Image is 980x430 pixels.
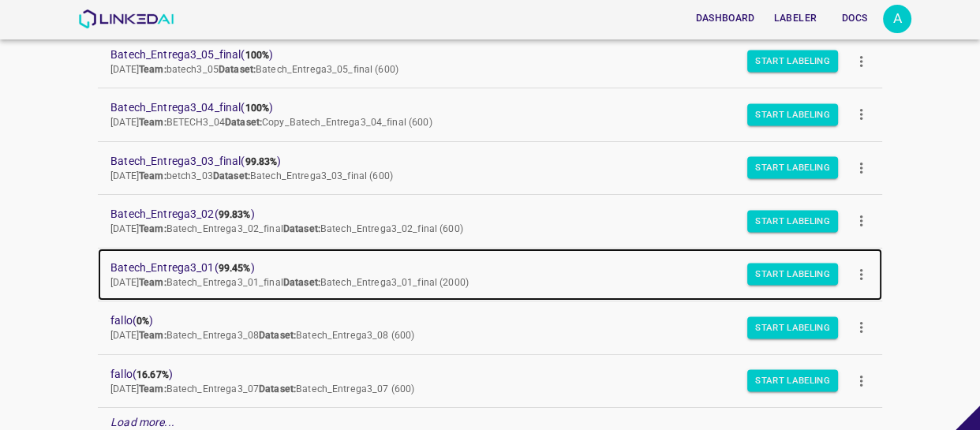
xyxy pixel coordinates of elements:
b: Dataset: [259,330,296,341]
b: Dataset: [259,383,296,394]
a: fallo(0%)[DATE]Team:Batech_Entrega3_08Dataset:Batech_Entrega3_08 (600) [98,301,882,354]
a: Labeler [765,2,826,35]
em: Load more... [110,416,174,428]
button: Start Labeling [747,370,838,392]
b: Dataset: [283,223,320,234]
b: Team: [139,117,166,128]
button: Start Labeling [747,264,838,286]
span: fallo ( ) [110,366,844,383]
button: Labeler [768,6,823,32]
b: Team: [139,383,166,394]
b: 16.67% [137,369,169,380]
button: Start Labeling [747,316,838,338]
b: Team: [139,277,166,288]
a: fallo(16.67%)[DATE]Team:Batech_Entrega3_07Dataset:Batech_Entrega3_07 (600) [98,355,882,408]
a: Batech_Entrega3_01(99.45%)[DATE]Team:Batech_Entrega3_01_finalDataset:Batech_Entrega3_01_final (2000) [98,249,882,301]
b: 0% [137,316,149,327]
button: more [843,363,879,398]
span: [DATE] Batech_Entrega3_02_final Batech_Entrega3_02_final (600) [110,223,463,234]
a: Dashboard [686,2,764,35]
button: Dashboard [689,6,761,32]
span: [DATE] betch3_03 Batech_Entrega3_03_final (600) [110,170,393,181]
button: Start Labeling [747,210,838,232]
button: more [843,310,879,346]
span: [DATE] Batech_Entrega3_08 Batech_Entrega3_08 (600) [110,330,414,341]
b: 99.45% [219,263,251,274]
button: more [843,43,879,79]
a: Batech_Entrega3_02(99.83%)[DATE]Team:Batech_Entrega3_02_finalDataset:Batech_Entrega3_02_final (600) [98,195,882,248]
a: Batech_Entrega3_04_final(100%)[DATE]Team:BETECH3_04Dataset:Copy_Batech_Entrega3_04_final (600) [98,88,882,141]
button: Start Labeling [747,50,838,73]
span: [DATE] Batech_Entrega3_07 Batech_Entrega3_07 (600) [110,383,414,394]
span: fallo ( ) [110,312,844,329]
b: Dataset: [219,64,256,75]
button: more [843,204,879,239]
b: Team: [139,330,166,341]
button: more [843,97,879,133]
button: Docs [829,6,880,32]
b: 99.83% [245,156,277,167]
b: Dataset: [213,170,250,181]
b: Team: [139,170,166,181]
b: Dataset: [225,117,262,128]
b: Team: [139,223,166,234]
img: LinkedAI [78,9,174,28]
span: [DATE] batech3_05 Batech_Entrega3_05_final (600) [110,64,398,75]
span: Batech_Entrega3_04_final ( ) [110,99,844,116]
button: Open settings [883,5,911,33]
button: Start Labeling [747,157,838,179]
span: Batech_Entrega3_01 ( ) [110,260,844,276]
b: Dataset: [283,277,320,288]
span: Batech_Entrega3_05_final ( ) [110,47,844,63]
span: [DATE] Batech_Entrega3_01_final Batech_Entrega3_01_final (2000) [110,277,469,288]
a: Batech_Entrega3_03_final(99.83%)[DATE]Team:betch3_03Dataset:Batech_Entrega3_03_final (600) [98,142,882,195]
b: Team: [139,64,166,75]
a: Batech_Entrega3_05_final(100%)[DATE]Team:batech3_05Dataset:Batech_Entrega3_05_final (600) [98,36,882,88]
a: Docs [826,2,883,35]
button: Start Labeling [747,103,838,125]
div: A [883,5,911,33]
span: Batech_Entrega3_03_final ( ) [110,153,844,170]
b: 100% [245,50,269,61]
b: 99.83% [219,209,251,220]
span: [DATE] BETECH3_04 Copy_Batech_Entrega3_04_final (600) [110,117,432,128]
span: Batech_Entrega3_02 ( ) [110,206,844,222]
b: 100% [245,103,269,114]
button: more [843,150,879,185]
button: more [843,256,879,292]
